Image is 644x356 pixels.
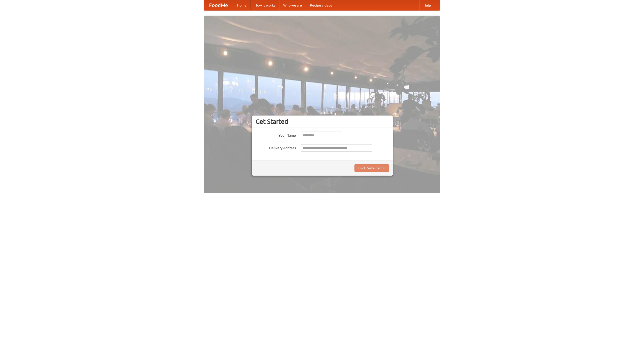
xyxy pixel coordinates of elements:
label: Your Name [256,132,296,138]
a: Help [419,0,435,10]
a: Home [233,0,251,10]
a: FoodMe [204,0,233,10]
h3: Get Started [256,118,389,125]
a: How it works [251,0,279,10]
button: Find Restaurants! [354,164,389,172]
a: Who we are [279,0,306,10]
a: Recipe videos [306,0,336,10]
label: Delivery Address [256,144,296,150]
